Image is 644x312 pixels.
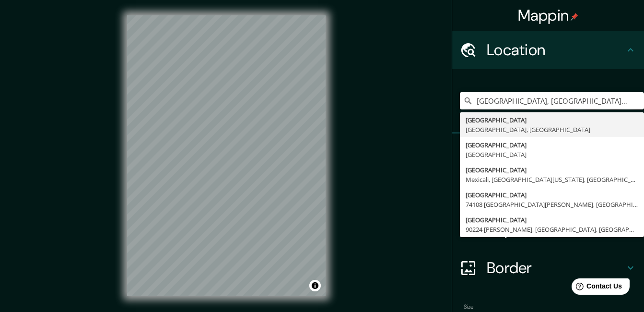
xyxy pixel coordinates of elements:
[466,200,638,209] div: 74108 [GEOGRAPHIC_DATA][PERSON_NAME], [GEOGRAPHIC_DATA], [GEOGRAPHIC_DATA]
[466,125,638,134] div: [GEOGRAPHIC_DATA], [GEOGRAPHIC_DATA]
[466,165,638,175] div: [GEOGRAPHIC_DATA]
[487,220,625,239] h4: Layout
[466,190,638,200] div: [GEOGRAPHIC_DATA]
[466,215,638,225] div: [GEOGRAPHIC_DATA]
[452,172,644,210] div: Style
[466,115,638,125] div: [GEOGRAPHIC_DATA]
[571,13,578,21] img: pin-icon.png
[466,175,638,184] div: Mexicali, [GEOGRAPHIC_DATA][US_STATE], [GEOGRAPHIC_DATA]
[452,133,644,172] div: Pins
[487,258,625,277] h4: Border
[466,150,638,159] div: [GEOGRAPHIC_DATA]
[127,15,326,296] canvas: Map
[464,303,474,311] label: Size
[452,31,644,69] div: Location
[460,92,644,109] input: Pick your city or area
[466,140,638,150] div: [GEOGRAPHIC_DATA]
[452,249,644,287] div: Border
[487,40,625,60] h4: Location
[309,280,321,291] button: Toggle attribution
[452,210,644,249] div: Layout
[466,225,638,234] div: 90224 [PERSON_NAME], [GEOGRAPHIC_DATA], [GEOGRAPHIC_DATA]
[518,6,579,25] h4: Mappin
[559,275,633,301] iframe: Help widget launcher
